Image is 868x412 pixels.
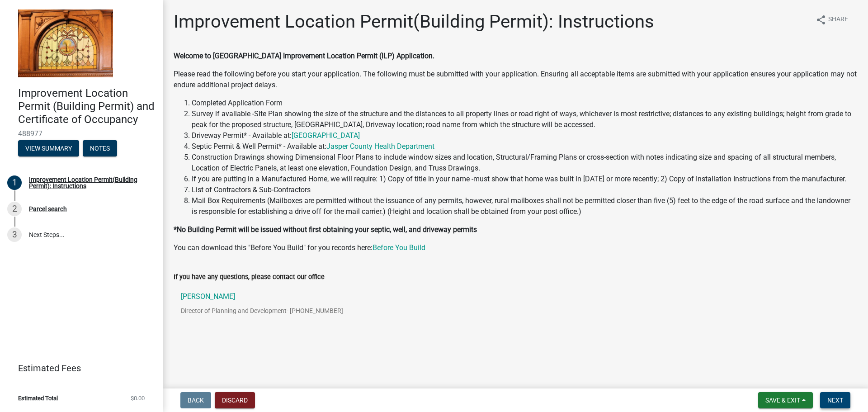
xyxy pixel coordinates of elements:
[174,69,857,90] p: Please read the following before you start your application. The following must be submitted with...
[18,146,79,153] wm-modal-confirm: Summary
[181,308,358,314] p: Director of Planning and Development
[174,11,654,33] h1: Improvement Location Permit(Building Permit): Instructions
[7,175,22,190] div: 1
[174,274,325,280] label: If you have any questions, please contact our office
[765,397,800,404] span: Save & Exit
[18,395,58,401] span: Estimated Total
[192,152,857,174] li: Construction Drawings showing Dimensional Floor Plans to include window sizes and location, Struc...
[326,142,434,151] a: Jasper County Health Department
[192,141,857,152] li: Septic Permit & Well Permit* - Available at:
[174,242,857,253] p: You can download this "Before You Build" for you records here:
[192,130,857,141] li: Driveway Permit* - Available at:
[18,87,156,126] h4: Improvement Location Permit (Building Permit) and Certificate of Occupancy
[758,392,813,408] button: Save & Exit
[808,11,855,28] button: shareShare
[29,206,67,212] div: Parcel search
[174,225,477,234] strong: *No Building Permit will be issued without first obtaining your septic, well, and driveway permits
[827,397,843,404] span: Next
[820,392,850,408] button: Next
[83,140,117,156] button: Notes
[18,9,113,77] img: Jasper County, Indiana
[83,146,117,153] wm-modal-confirm: Notes
[828,14,848,25] span: Share
[7,359,148,377] a: Estimated Fees
[287,307,343,314] span: - [PHONE_NUMBER]
[192,98,857,109] li: Completed Application Form
[7,202,22,216] div: 2
[180,392,211,408] button: Back
[816,14,826,25] i: share
[29,176,148,189] div: Improvement Location Permit(Building Permit): Instructions
[174,286,857,328] a: [PERSON_NAME]Director of Planning and Development- [PHONE_NUMBER]
[373,243,425,252] a: Before You Build
[192,185,857,195] li: List of Contractors & Sub-Contractors
[181,293,343,300] p: [PERSON_NAME]
[18,140,79,156] button: View Summary
[192,109,857,130] li: Survey if available -Site Plan showing the size of the structure and the distances to all propert...
[18,129,145,138] span: 488977
[131,395,145,401] span: $0.00
[192,174,857,185] li: If you are putting in a Manufactured Home, we will require: 1) Copy of title in your name -must s...
[215,392,255,408] button: Discard
[7,227,22,242] div: 3
[192,195,857,217] li: Mail Box Requirements (Mailboxes are permitted without the issuance of any permits, however, rura...
[174,52,434,60] strong: Welcome to [GEOGRAPHIC_DATA] Improvement Location Permit (ILP) Application.
[188,397,204,404] span: Back
[292,131,360,140] a: [GEOGRAPHIC_DATA]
